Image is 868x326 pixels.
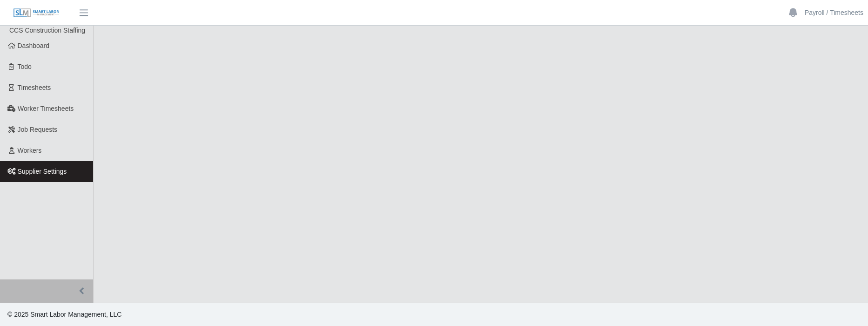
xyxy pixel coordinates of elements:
[18,63,32,70] span: Todo
[18,105,74,112] span: Worker Timesheets
[13,8,60,18] img: SLM Logo
[18,168,67,175] span: Supplier Settings
[805,8,863,18] a: Payroll / Timesheets
[18,84,51,91] span: Timesheets
[18,126,58,133] span: Job Requests
[18,147,42,154] span: Workers
[18,42,50,49] span: Dashboard
[9,27,85,34] span: CCS Construction Staffing
[7,311,121,318] span: © 2025 Smart Labor Management, LLC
